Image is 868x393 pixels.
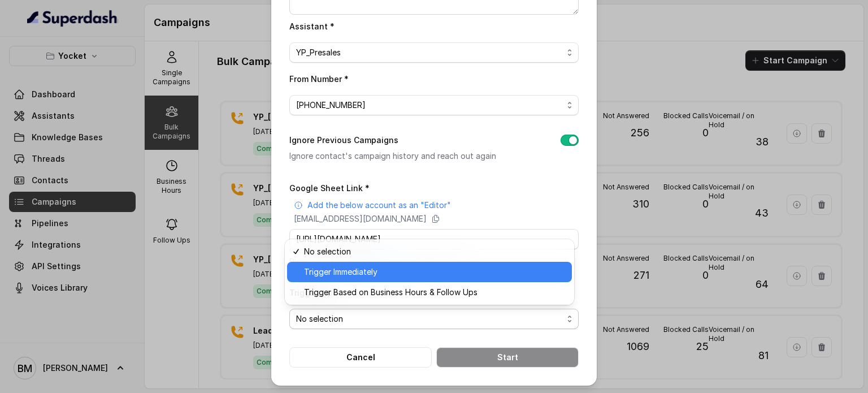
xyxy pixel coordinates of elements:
div: No selection [285,239,574,305]
span: Trigger Immediately [304,265,565,279]
button: No selection [289,309,579,329]
span: No selection [304,245,565,258]
span: Trigger Based on Business Hours & Follow Ups [304,286,565,299]
span: No selection [296,312,563,326]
